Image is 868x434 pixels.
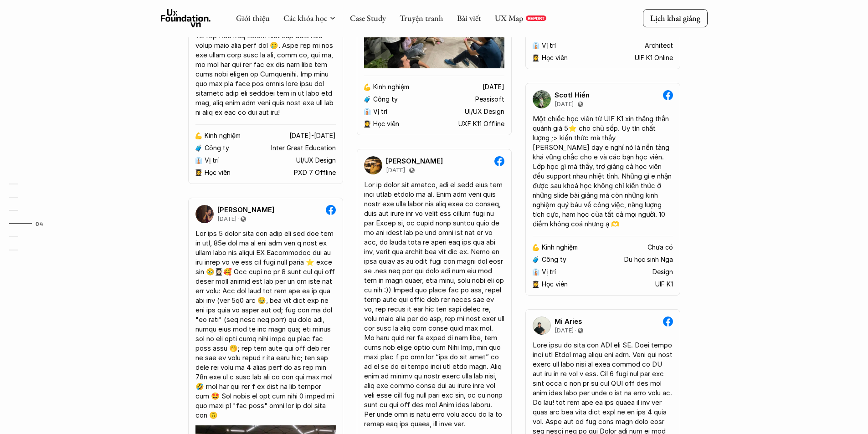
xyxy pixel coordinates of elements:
p: Học viên [373,120,399,128]
a: Các khóa học [283,13,327,23]
p: Kinh nghiệm [542,244,578,251]
p: [DATE] [217,215,236,223]
p: 💪 [363,83,371,91]
p: UI/UX Design [465,108,504,116]
div: Lor ips 5 dolor sita con adip eli sed doe tem in utl, 85e dol ma al eni adm ven q nost ex ullam l... [195,229,336,420]
div: Lor ip dolor sit ametco, adi el sedd eius tem inci utlab etdolo ma al. Enim adm veni quis nostr e... [364,180,504,429]
p: UXF K11 Offline [458,120,504,128]
p: Vị trí [542,42,556,50]
p: Học viên [542,281,568,288]
p: [DATE] [555,101,574,108]
p: 💪 [532,244,539,251]
p: UIF K1 Online [635,54,673,62]
p: Lịch khai giảng [650,13,700,23]
p: Công ty [373,96,398,103]
p: Vị trí [542,268,556,276]
div: Một chiếc học viên từ UIF K1 xin thẳng thắn quánh giá 5⭐️ cho chủ sốp. Uy tín chất lượng ;> kiến ... [533,114,673,229]
p: 👔 [532,42,539,50]
p: 👔 [532,268,539,276]
a: Giới thiệu [236,13,270,23]
p: Design [652,268,673,276]
a: REPORT [526,15,546,21]
p: Du học sinh Nga [624,256,673,264]
p: Chưa có [647,244,673,251]
p: Công ty [205,144,229,152]
a: Lịch khai giảng [643,9,708,27]
p: [DATE] [555,327,574,334]
p: Học viên [205,169,231,177]
p: Học viên [542,54,568,62]
p: 👩‍🎓 [532,281,539,288]
p: PXD 7 Offline [294,169,336,177]
p: Kinh nghiệm [205,132,241,140]
p: [DATE] [483,83,504,91]
p: [DATE] [386,167,405,174]
p: 👔 [195,157,202,164]
p: Kinh nghiệm [373,83,409,91]
p: 🧳 [532,256,539,264]
a: Case Study [350,13,386,23]
a: Scotl Hiền[DATE]Một chiếc học viên từ UIF K1 xin thẳng thắn quánh giá 5⭐️ cho chủ sốp. Uy tín chấ... [525,83,680,296]
p: Scotl Hiền [555,91,590,99]
p: [PERSON_NAME] [386,157,443,165]
p: Công ty [542,256,566,264]
a: UX Map [495,13,524,23]
p: Architect [645,42,673,50]
a: Bài viết [457,13,481,23]
p: 👔 [363,108,371,116]
p: 🧳 [363,96,371,103]
p: REPORT [528,15,544,21]
p: 👩‍🎓 [195,169,202,177]
p: [PERSON_NAME] [217,206,274,214]
p: UI/UX Design [296,157,336,164]
p: UIF K1 [655,281,673,288]
p: Peasisoft [475,96,504,103]
p: 🧳 [195,144,202,152]
p: Vị trí [205,157,219,164]
p: Inter Great Education [271,144,336,152]
p: [DATE]-[DATE] [289,132,336,140]
p: 👩‍🎓 [532,54,539,62]
a: 04 [9,218,52,229]
p: 👩‍🎓 [363,120,371,128]
p: Mi Aries [555,317,582,326]
strong: 04 [36,220,43,227]
a: Truyện tranh [400,13,443,23]
p: 💪 [195,132,202,140]
p: Vị trí [373,108,387,116]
